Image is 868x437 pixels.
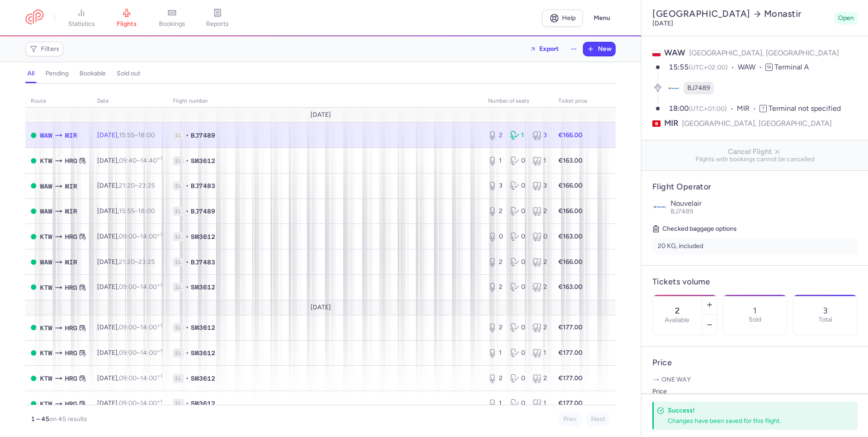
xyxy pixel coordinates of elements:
span: SM3612 [191,156,215,165]
th: Ticket price [553,94,593,108]
span: WAW [40,257,52,267]
span: BJ7489 [687,84,710,93]
div: 2 [488,323,503,332]
span: SM3612 [191,323,215,332]
span: HRG [65,283,77,293]
div: 2 [488,207,503,216]
span: [DATE], [97,323,162,331]
span: • [186,258,189,267]
span: statistics [68,20,95,28]
div: 0 [510,258,525,267]
div: 1 [533,156,547,165]
span: 1L [173,374,184,383]
a: CitizenPlane red outlined logo [25,10,44,26]
span: [DATE], [97,207,155,215]
li: 20 KG, included [652,238,858,254]
div: 0 [510,348,525,358]
span: TA [765,64,773,71]
span: [DATE], [97,182,155,189]
div: 3 [533,131,547,140]
h4: Tickets volume [652,277,858,287]
div: 0 [488,232,503,241]
span: 1L [173,399,184,408]
button: Export [524,42,565,56]
span: Flights with bookings cannot be cancelled [649,156,861,163]
span: – [119,374,162,382]
span: New [598,45,612,53]
div: 2 [488,258,503,267]
button: Next [586,412,610,426]
div: 0 [510,156,525,165]
span: 1L [173,283,184,292]
div: 2 [533,374,547,383]
div: 3 [533,181,547,190]
span: • [186,283,189,292]
span: KTW [40,283,52,293]
h4: all [27,70,35,78]
span: – [119,131,155,139]
span: – [119,182,155,189]
strong: €166.00 [558,207,582,215]
span: HRG [65,156,77,166]
span: KTW [40,373,52,383]
span: 1L [173,348,184,358]
div: 2 [533,323,547,332]
span: [DATE], [97,157,162,164]
time: 14:00 [140,349,162,357]
span: Help [562,15,576,21]
p: Total [819,316,832,323]
strong: €166.00 [558,131,582,139]
h4: sold out [117,70,140,78]
button: Prev. [558,412,582,426]
div: 2 [533,283,547,292]
strong: 1 – 45 [31,415,49,423]
strong: €177.00 [558,399,582,407]
div: 0 [510,374,525,383]
span: KTW [40,348,52,358]
span: Filters [41,45,59,53]
div: 2 [488,283,503,292]
span: reports [206,20,229,28]
span: WAW [664,48,686,58]
span: (UTC+02:00) [689,64,728,71]
h2: [GEOGRAPHIC_DATA] Monastir [652,8,831,20]
strong: €163.00 [558,283,582,291]
span: • [186,323,189,332]
time: 15:55 [119,207,134,215]
span: bookings [159,20,185,28]
span: SM3612 [191,399,215,408]
span: [DATE], [97,233,162,240]
time: 09:00 [119,374,137,382]
time: 14:40 [140,157,162,164]
span: • [186,348,189,358]
a: bookings [149,8,195,28]
div: 1 [488,399,503,408]
sup: +1 [157,398,162,404]
span: • [186,399,189,408]
a: reports [195,8,240,28]
div: 0 [510,232,525,241]
span: MIR [65,257,77,267]
a: statistics [59,8,104,28]
time: 15:55 [119,131,134,139]
span: T [759,105,767,112]
th: route [25,94,92,108]
span: (UTC+01:00) [689,105,727,113]
p: One way [652,375,858,384]
span: [DATE] [311,111,331,119]
h4: bookable [79,70,106,78]
span: • [186,374,189,383]
strong: €177.00 [558,374,582,382]
span: HRG [65,399,77,409]
label: Price [652,386,752,397]
time: 14:00 [140,374,162,382]
label: Available [665,317,690,324]
div: 0 [510,399,525,408]
span: – [119,399,162,407]
span: flights [117,20,137,28]
span: KTW [40,399,52,409]
span: Open [838,14,854,23]
div: 2 [533,207,547,216]
span: WAW [738,62,765,73]
span: HRG [65,348,77,358]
